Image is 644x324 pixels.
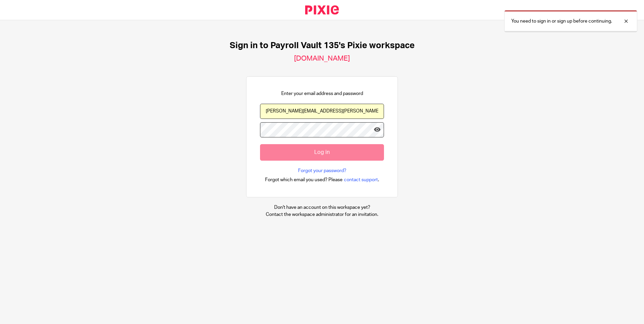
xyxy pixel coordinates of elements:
h1: Sign in to Payroll Vault 135's Pixie workspace [230,40,415,51]
span: contact support [344,176,378,183]
p: Contact the workspace administrator for an invitation. [266,211,378,218]
p: You need to sign in or sign up before continuing. [511,18,612,25]
div: . [265,176,379,184]
a: Forgot your password? [298,167,346,174]
input: Log in [260,144,384,161]
input: name@example.com [260,104,384,119]
p: Enter your email address and password [281,90,363,97]
p: Don't have an account on this workspace yet? [266,204,378,211]
span: Forgot which email you used? Please [265,176,343,183]
h2: [DOMAIN_NAME] [294,54,350,63]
